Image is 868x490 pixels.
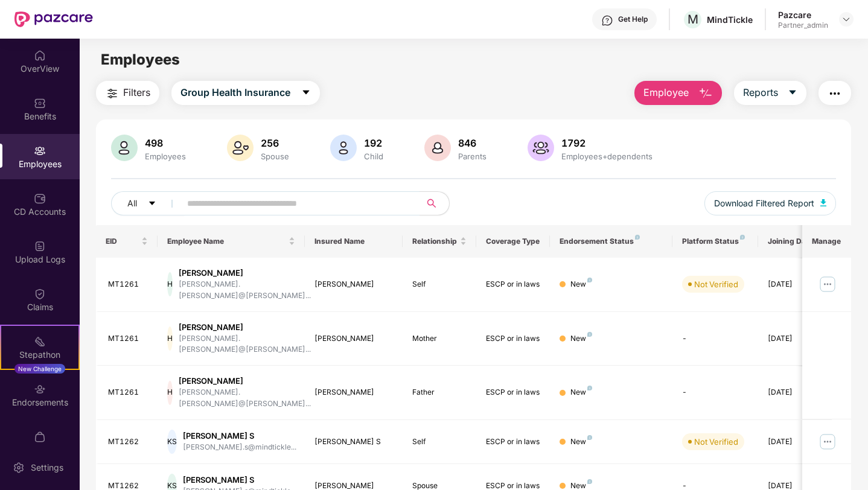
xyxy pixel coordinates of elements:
[34,431,46,443] img: svg+xml;base64,PHN2ZyBpZD0iTXlfT3JkZXJzIiBkYXRhLW5hbWU9Ik15IE9yZGVycyIgeG1sbnM9Imh0dHA6Ly93d3cudz...
[108,436,148,448] div: MT1262
[105,86,120,101] img: svg+xml;base64,PHN2ZyB4bWxucz0iaHR0cDovL3d3dy53My5vcmcvMjAwMC9zdmciIHdpZHRoPSIyNCIgaGVpZ2h0PSIyNC...
[694,436,738,448] div: Not Verified
[34,383,46,395] img: svg+xml;base64,PHN2ZyBpZD0iRW5kb3JzZW1lbnRzIiB4bWxucz0iaHR0cDovL3d3dy53My5vcmcvMjAwMC9zdmciIHdpZH...
[362,151,386,161] div: Child
[34,336,46,348] img: svg+xml;base64,PHN2ZyB4bWxucz0iaHR0cDovL3d3dy53My5vcmcvMjAwMC9zdmciIHdpZHRoPSIyMSIgaGVpZ2h0PSIyMC...
[768,279,822,290] div: [DATE]
[258,137,292,149] div: 256
[828,86,842,101] img: svg+xml;base64,PHN2ZyB4bWxucz0iaHR0cDovL3d3dy53My5vcmcvMjAwMC9zdmciIHdpZHRoPSIyNCIgaGVpZ2h0PSIyNC...
[106,237,139,246] span: EID
[486,279,540,290] div: ESCP or in laws
[111,191,185,215] button: Allcaret-down
[528,135,554,161] img: svg+xml;base64,PHN2ZyB4bWxucz0iaHR0cDovL3d3dy53My5vcmcvMjAwMC9zdmciIHhtbG5zOnhsaW5rPSJodHRwOi8vd3...
[167,326,173,351] div: H
[108,279,148,290] div: MT1261
[96,81,159,105] button: Filters
[778,9,828,21] div: Pazcare
[412,387,467,398] div: Father
[820,199,826,206] img: svg+xml;base64,PHN2ZyB4bWxucz0iaHR0cDovL3d3dy53My5vcmcvMjAwMC9zdmciIHhtbG5zOnhsaW5rPSJodHRwOi8vd3...
[301,87,311,98] span: caret-down
[227,135,254,161] img: svg+xml;base64,PHN2ZyB4bWxucz0iaHR0cDovL3d3dy53My5vcmcvMjAwMC9zdmciIHhtbG5zOnhsaW5rPSJodHRwOi8vd3...
[758,225,832,258] th: Joining Date
[768,333,822,345] div: [DATE]
[403,225,476,258] th: Relationship
[34,192,46,205] img: svg+xml;base64,PHN2ZyBpZD0iQ0RfQWNjb3VudHMiIGRhdGEtbmFtZT0iQ0QgQWNjb3VudHMiIHhtbG5zPSJodHRwOi8vd3...
[707,14,753,25] div: MindTickle
[167,381,173,405] div: H
[314,333,394,345] div: [PERSON_NAME]
[841,14,851,24] img: svg+xml;base64,PHN2ZyBpZD0iRHJvcGRvd24tMzJ4MzIiIHhtbG5zPSJodHRwOi8vd3d3LnczLm9yZy8yMDAwL3N2ZyIgd2...
[768,436,822,448] div: [DATE]
[34,49,46,62] img: svg+xml;base64,PHN2ZyBpZD0iSG9tZSIgeG1sbnM9Imh0dHA6Ly93d3cudzMub3JnLzIwMDAvc3ZnIiB3aWR0aD0iMjAiIG...
[13,462,25,474] img: svg+xml;base64,PHN2ZyBpZD0iU2V0dGluZy0yMHgyMCIgeG1sbnM9Imh0dHA6Ly93d3cudzMub3JnLzIwMDAvc3ZnIiB3aW...
[456,151,489,161] div: Parents
[142,151,188,161] div: Employees
[559,137,655,149] div: 1792
[688,12,698,27] span: M
[101,51,180,68] span: Employees
[420,191,450,215] button: search
[778,21,828,30] div: Partner_admin
[486,333,540,345] div: ESCP or in laws
[167,272,173,296] div: H
[486,436,540,448] div: ESCP or in laws
[148,199,156,209] span: caret-down
[108,387,148,398] div: MT1261
[27,462,67,474] div: Settings
[672,312,758,366] td: -
[476,225,550,258] th: Coverage Type
[305,225,403,258] th: Insured Name
[179,387,311,410] div: [PERSON_NAME].[PERSON_NAME]@[PERSON_NAME]...
[743,85,778,100] span: Reports
[818,275,837,294] img: manageButton
[618,14,648,24] div: Get Help
[108,333,148,345] div: MT1261
[34,288,46,300] img: svg+xml;base64,PHN2ZyBpZD0iQ2xhaW0iIHhtbG5zPSJodHRwOi8vd3d3LnczLm9yZy8yMDAwL3N2ZyIgd2lkdGg9IjIwIi...
[704,191,836,215] button: Download Filtered Report
[14,11,93,27] img: New Pazcare Logo
[740,235,745,240] img: svg+xml;base64,PHN2ZyB4bWxucz0iaHR0cDovL3d3dy53My5vcmcvMjAwMC9zdmciIHdpZHRoPSI4IiBoZWlnaHQ9IjgiIH...
[34,97,46,109] img: svg+xml;base64,PHN2ZyBpZD0iQmVuZWZpdHMiIHhtbG5zPSJodHRwOi8vd3d3LnczLm9yZy8yMDAwL3N2ZyIgd2lkdGg9Ij...
[570,333,592,345] div: New
[570,436,592,448] div: New
[559,151,655,161] div: Employees+dependents
[111,135,138,161] img: svg+xml;base64,PHN2ZyB4bWxucz0iaHR0cDovL3d3dy53My5vcmcvMjAwMC9zdmciIHhtbG5zOnhsaW5rPSJodHRwOi8vd3...
[587,332,592,337] img: svg+xml;base64,PHN2ZyB4bWxucz0iaHR0cDovL3d3dy53My5vcmcvMjAwMC9zdmciIHdpZHRoPSI4IiBoZWlnaHQ9IjgiIH...
[682,237,748,246] div: Platform Status
[587,435,592,440] img: svg+xml;base64,PHN2ZyB4bWxucz0iaHR0cDovL3d3dy53My5vcmcvMjAwMC9zdmciIHdpZHRoPSI4IiBoZWlnaHQ9IjgiIH...
[412,237,458,246] span: Relationship
[672,366,758,420] td: -
[96,225,158,258] th: EID
[183,474,296,486] div: [PERSON_NAME] S
[179,279,311,302] div: [PERSON_NAME].[PERSON_NAME]@[PERSON_NAME]...
[167,430,177,454] div: KS
[412,436,467,448] div: Self
[314,387,394,398] div: [PERSON_NAME]
[635,235,640,240] img: svg+xml;base64,PHN2ZyB4bWxucz0iaHR0cDovL3d3dy53My5vcmcvMjAwMC9zdmciIHdpZHRoPSI4IiBoZWlnaHQ9IjgiIH...
[570,279,592,290] div: New
[456,137,489,149] div: 846
[330,135,357,161] img: svg+xml;base64,PHN2ZyB4bWxucz0iaHR0cDovL3d3dy53My5vcmcvMjAwMC9zdmciIHhtbG5zOnhsaW5rPSJodHRwOi8vd3...
[587,278,592,282] img: svg+xml;base64,PHN2ZyB4bWxucz0iaHR0cDovL3d3dy53My5vcmcvMjAwMC9zdmciIHdpZHRoPSI4IiBoZWlnaHQ9IjgiIH...
[420,199,443,208] span: search
[788,87,797,98] span: caret-down
[694,278,738,290] div: Not Verified
[127,197,137,210] span: All
[179,375,311,387] div: [PERSON_NAME]
[183,430,296,442] div: [PERSON_NAME] S
[1,349,78,361] div: Stepathon
[167,237,286,246] span: Employee Name
[412,279,467,290] div: Self
[258,151,292,161] div: Spouse
[14,364,65,374] div: New Challenge
[142,137,188,149] div: 498
[802,225,851,258] th: Manage
[601,14,613,27] img: svg+xml;base64,PHN2ZyBpZD0iSGVscC0zMngzMiIgeG1sbnM9Imh0dHA6Ly93d3cudzMub3JnLzIwMDAvc3ZnIiB3aWR0aD...
[123,85,150,100] span: Filters
[34,145,46,157] img: svg+xml;base64,PHN2ZyBpZD0iRW1wbG95ZWVzIiB4bWxucz0iaHR0cDovL3d3dy53My5vcmcvMjAwMC9zdmciIHdpZHRoPS...
[158,225,305,258] th: Employee Name
[171,81,320,105] button: Group Health Insurancecaret-down
[734,81,806,105] button: Reportscaret-down
[179,267,311,279] div: [PERSON_NAME]
[412,333,467,345] div: Mother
